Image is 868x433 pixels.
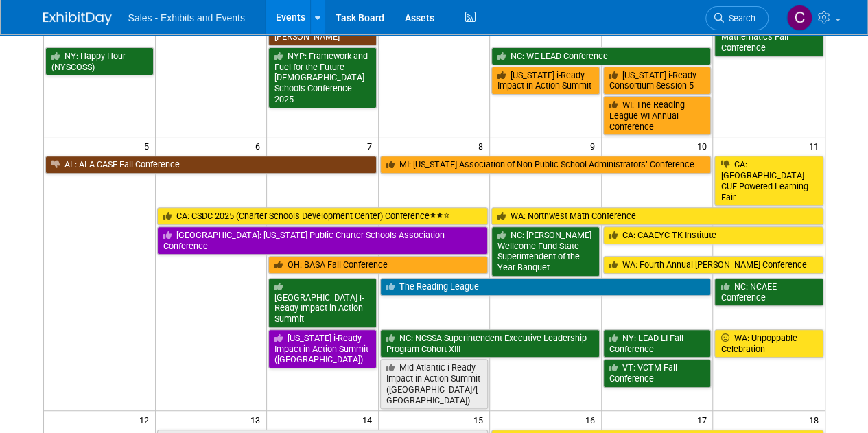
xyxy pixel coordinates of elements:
span: 12 [138,411,155,428]
span: 13 [249,411,266,428]
a: NC: WE LEAD Conference [491,47,711,65]
a: MI: [US_STATE] Association of Non-Public School Administrators’ Conference [380,156,712,174]
a: WA: Unpoppable Celebration [714,329,823,358]
a: OH: BASA Fall Conference [268,256,488,274]
a: [US_STATE] i-Ready Consortium Session 5 [603,67,712,95]
a: [GEOGRAPHIC_DATA] i-Ready Impact in Action Summit [268,278,377,328]
a: CA: [GEOGRAPHIC_DATA] CUE Powered Learning Fair [714,156,823,206]
span: 8 [477,137,489,154]
img: ExhibitDay [43,12,112,25]
a: Search [705,6,769,30]
a: CA: CAAEYC TK Institute [603,226,823,244]
span: 6 [254,137,266,154]
span: 7 [366,137,378,154]
span: 16 [584,411,601,428]
span: 14 [361,411,378,428]
span: Search [724,13,755,23]
span: 10 [695,137,712,154]
a: CA: CSDC 2025 (Charter Schools Development Center) Conference [157,207,489,225]
span: 15 [472,411,489,428]
a: NC: [PERSON_NAME] Wellcome Fund State Superintendent of the Year Banquet [491,226,600,277]
a: WA: Fourth Annual [PERSON_NAME] Conference [603,256,823,274]
span: 18 [808,411,825,428]
a: [US_STATE] i-Ready Impact in Action Summit ([GEOGRAPHIC_DATA]) [268,329,377,368]
a: [GEOGRAPHIC_DATA]: [US_STATE] Public Charter Schools Association Conference [157,226,489,255]
span: Sales - Exhibits and Events [128,12,245,23]
span: 9 [589,137,601,154]
a: NC: NCSSA Superintendent Executive Leadership Program Cohort XIII [380,329,600,358]
a: NC: NCAEE Conference [714,278,823,306]
a: VT: VCTM Fall Conference [603,359,712,387]
span: 11 [808,137,825,154]
a: [US_STATE] i-Ready Impact in Action Summit [491,67,600,95]
a: NYP: Framework and Fuel for the Future [DEMOGRAPHIC_DATA] Schools Conference 2025 [268,47,377,108]
a: NY: Happy Hour (NYSCOSS) [45,47,154,75]
span: 17 [695,411,712,428]
img: Christine Lurz [786,5,812,31]
a: WA: Northwest Math Conference [491,207,823,225]
span: 5 [143,137,155,154]
a: Mid-Atlantic i-Ready Impact in Action Summit ([GEOGRAPHIC_DATA]/[GEOGRAPHIC_DATA]) [380,359,489,409]
a: NY: LEAD LI Fall Conference [603,329,712,358]
a: The Reading League [380,278,712,296]
a: WI: The Reading League WI Annual Conference [603,96,712,135]
a: AL: ALA CASE Fall Conference [45,156,377,174]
